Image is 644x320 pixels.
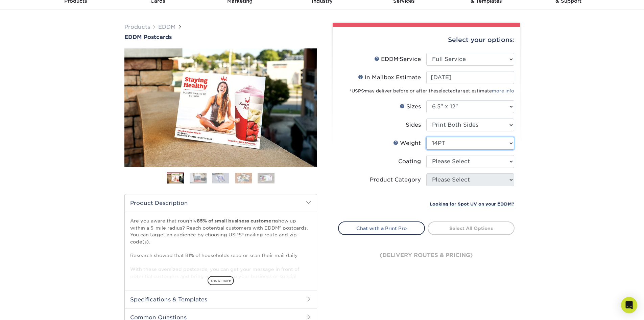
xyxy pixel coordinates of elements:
div: Coating [398,157,421,166]
div: Sizes [400,103,421,111]
img: EDDM Postcards 01 [124,41,317,174]
a: Select All Options [428,221,515,235]
img: EDDM 04 [235,173,252,183]
div: Weight [393,139,421,147]
div: Open Intercom Messenger [621,297,637,313]
a: EDDM [158,24,176,30]
a: Products [124,24,150,30]
img: EDDM 02 [190,173,207,183]
div: Select your options: [338,27,515,53]
img: EDDM 03 [212,173,229,183]
sup: ® [399,58,400,60]
a: EDDM Postcards [124,34,317,40]
small: Looking for Spot UV on your EDDM? [430,201,514,207]
small: *USPS may deliver before or after the target estimate [350,88,514,93]
span: show more [208,276,234,285]
div: In Mailbox Estimate [358,73,421,82]
sup: ® [364,90,365,92]
span: selected [436,88,456,93]
div: EDDM Service [374,55,421,63]
h2: Product Description [125,194,317,212]
input: Select Date [426,71,514,84]
span: EDDM Postcards [124,34,172,40]
h2: Specifications & Templates [125,291,317,308]
img: EDDM 01 [167,173,184,185]
div: Sides [406,121,421,129]
a: more info [492,88,514,93]
strong: 85% of small business customers [197,218,276,223]
div: Product Category [370,176,421,184]
a: Looking for Spot UV on your EDDM? [430,200,514,207]
div: (delivery routes & pricing) [338,235,515,276]
img: EDDM 05 [258,173,275,183]
a: Chat with a Print Pro [338,221,425,235]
